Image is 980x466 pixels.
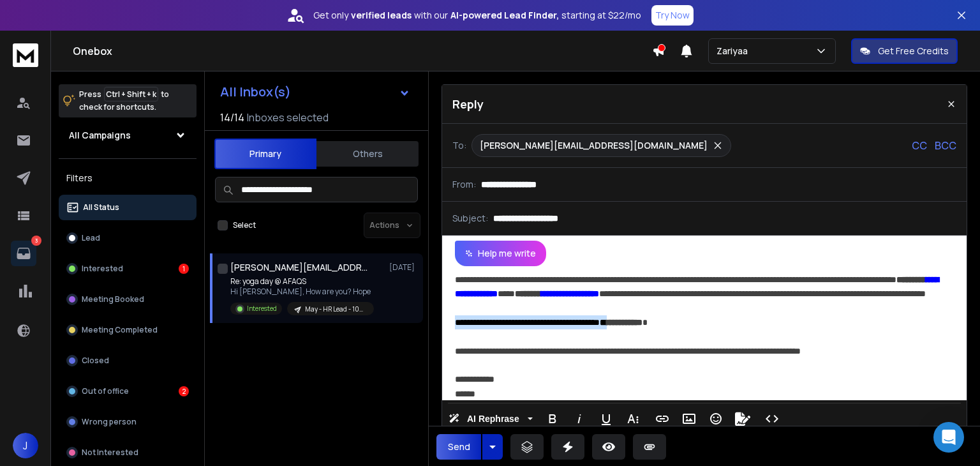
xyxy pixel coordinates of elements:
button: All Inbox(s) [210,79,420,105]
button: J [13,433,38,458]
button: All Status [59,195,197,220]
p: Meeting Completed [82,325,158,335]
h1: [PERSON_NAME][EMAIL_ADDRESS][DOMAIN_NAME] [230,261,371,274]
div: 1 [179,264,189,274]
p: Try Now [655,9,690,22]
button: Get Free Credits [851,38,958,64]
button: AI Rephrase [446,406,535,432]
button: Primary [214,139,316,169]
button: Wrong person [59,409,197,435]
button: More Text [621,406,645,432]
span: Ctrl + Shift + k [104,87,158,101]
p: Get only with our starting at $22/mo [313,9,641,22]
p: Zariyaa [716,45,753,57]
img: logo [13,43,38,67]
p: Meeting Booked [82,294,144,304]
div: Open Intercom Messenger [933,422,964,453]
div: 2 [179,386,189,396]
p: May - HR Lead - 100-200 - [GEOGRAPHIC_DATA] [305,304,366,314]
span: AI Rephrase [464,414,522,425]
p: Wrong person [82,417,137,427]
button: Out of office2 [59,379,197,404]
button: Meeting Completed [59,317,197,343]
h1: All Campaigns [69,129,131,142]
h1: Onebox [73,43,652,59]
strong: verified leads [351,9,412,22]
p: Subject: [452,212,488,225]
p: Reply [452,95,484,113]
p: All Status [83,202,119,213]
p: Get Free Credits [878,45,949,57]
p: [PERSON_NAME][EMAIL_ADDRESS][DOMAIN_NAME] [480,139,708,152]
button: Not Interested [59,440,197,465]
button: Lead [59,225,197,251]
p: CC [912,138,927,153]
p: Lead [82,233,100,243]
h3: Inboxes selected [247,110,329,125]
button: Interested1 [59,256,197,282]
button: Code View [760,406,784,432]
button: All Campaigns [59,123,197,148]
button: Try Now [651,5,694,26]
p: [DATE] [389,262,418,273]
p: BCC [935,138,956,153]
button: Meeting Booked [59,287,197,312]
p: Press to check for shortcuts. [79,88,169,114]
h1: All Inbox(s) [220,86,291,98]
p: Not Interested [82,447,138,458]
p: Interested [247,304,277,313]
label: Select [233,220,256,230]
strong: AI-powered Lead Finder, [450,9,559,22]
p: Hi [PERSON_NAME], How are you? Hope [230,287,374,297]
button: Help me write [455,241,546,266]
span: 14 / 14 [220,110,244,125]
p: From: [452,178,476,191]
p: To: [452,139,466,152]
button: Closed [59,348,197,373]
p: Out of office [82,386,129,396]
button: Others [316,140,419,168]
p: Closed [82,356,109,366]
button: Signature [731,406,755,432]
p: Interested [82,264,123,274]
button: Insert Link (Ctrl+K) [650,406,674,432]
p: Re: yoga day @ AFAQS [230,276,374,287]
a: 3 [11,241,36,266]
h3: Filters [59,169,197,187]
button: Insert Image (Ctrl+P) [677,406,701,432]
p: 3 [31,236,41,246]
button: Send [436,434,481,460]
